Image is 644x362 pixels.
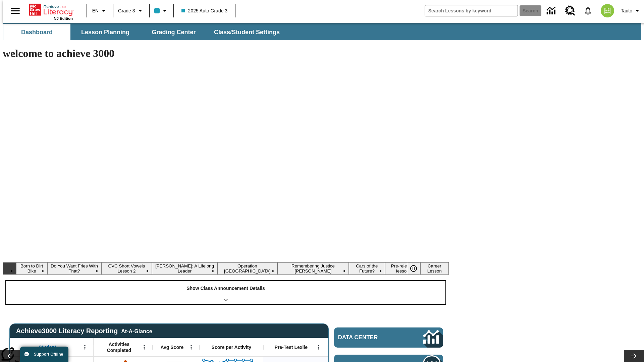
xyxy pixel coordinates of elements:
[597,2,618,19] button: Select a new avatar
[349,262,385,275] button: Slide 7 Cars of the Future?
[121,327,152,335] div: At-A-Glance
[54,16,73,20] span: NJ Edition
[621,7,632,14] span: Tauto
[5,1,25,21] button: Open side menu
[579,2,597,19] a: Notifications
[3,24,70,40] button: Dashboard
[561,2,579,20] a: Resource Center, Will open in new tab
[181,7,228,14] span: 2025 Auto Grade 3
[89,5,111,17] button: Language: EN, Select a language
[34,352,63,357] span: Support Offline
[97,341,141,353] span: Activities Completed
[334,327,443,348] a: Data Center
[47,262,101,275] button: Slide 2 Do You Want Fries With That?
[6,281,445,304] div: Show Class Announcement Details
[39,344,56,350] span: Student
[618,5,644,17] button: Profile/Settings
[16,262,47,275] button: Slide 1 Born to Dirt Bike
[29,2,73,20] div: Home
[29,3,73,16] a: Home
[420,262,449,275] button: Slide 9 Career Lesson
[139,342,149,352] button: Open Menu
[3,24,286,40] div: SubNavbar
[217,262,277,275] button: Slide 5 Operation London Bridge
[72,24,139,40] button: Lesson Planning
[16,327,152,335] span: Achieve3000 Literacy Reporting
[212,344,252,350] span: Score per Activity
[186,285,265,292] p: Show Class Announcement Details
[152,5,171,17] button: Class color is light blue. Change class color
[118,7,135,14] span: Grade 3
[209,24,285,40] button: Class/Student Settings
[101,262,152,275] button: Slide 3 CVC Short Vowels Lesson 2
[3,47,449,60] h1: welcome to achieve 3000
[425,5,518,16] input: search field
[152,262,217,275] button: Slide 4 Dianne Feinstein: A Lifelong Leader
[275,344,308,350] span: Pre-Test Lexile
[186,342,196,352] button: Open Menu
[407,262,420,275] button: Pause
[277,262,349,275] button: Slide 6 Remembering Justice O'Connor
[160,344,183,350] span: Avg Score
[624,350,644,362] button: Lesson carousel, Next
[20,347,68,362] button: Support Offline
[140,24,207,40] button: Grading Center
[92,7,99,14] span: EN
[80,342,90,352] button: Open Menu
[385,262,420,275] button: Slide 8 Pre-release lesson
[338,334,401,341] span: Data Center
[314,342,324,352] button: Open Menu
[543,2,561,20] a: Data Center
[407,262,427,275] div: Pause
[601,4,614,17] img: avatar image
[115,5,147,17] button: Grade: Grade 3, Select a grade
[3,23,641,40] div: SubNavbar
